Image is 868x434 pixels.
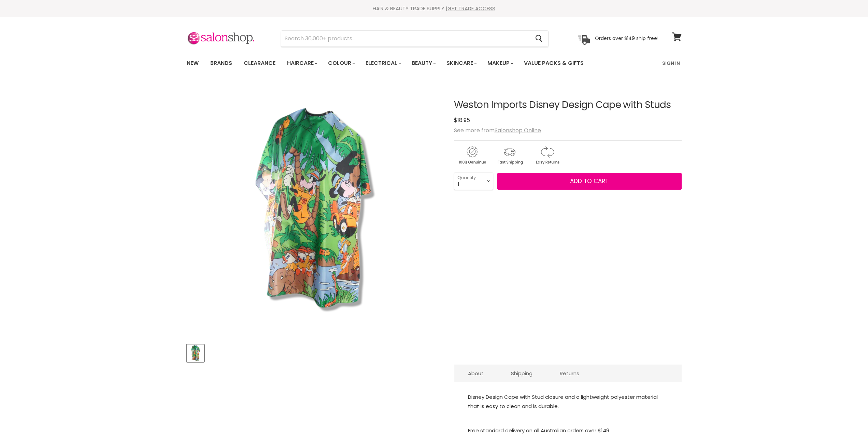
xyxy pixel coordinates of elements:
[282,56,322,70] a: Haircare
[186,342,443,362] div: Product thumbnails
[447,5,495,12] a: GET TRADE ACCESS
[178,53,690,73] nav: Main
[178,5,690,12] div: HAIR & BEAUTY TRADE SUPPLY |
[468,392,668,412] p: Disney Design Cape with Stud closure and a lightweight polyester material that is easy to clean a...
[519,56,589,70] a: Value Packs & Gifts
[454,173,493,190] select: Quantity
[360,56,405,70] a: Electrical
[529,145,565,166] img: returns.gif
[658,56,684,70] a: Sign In
[492,145,528,166] img: shipping.gif
[546,365,593,382] a: Returns
[497,173,682,190] button: Add to cart
[454,100,682,110] h1: Weston Imports Disney Design Cape with Studs
[454,126,541,134] span: See more from
[495,126,541,134] a: Salonshop Online
[187,345,203,361] img: Weston Imports Disney Design Cape with Studs
[212,108,416,313] img: Weston Imports Disney Design Cape with Studs
[454,365,497,382] a: About
[187,83,442,338] div: Weston Imports Disney Design Cape with Studs image. Click or Scroll to Zoom.
[407,56,440,70] a: Beauty
[182,56,204,70] a: New
[182,53,624,73] ul: Main menu
[454,145,490,166] img: genuine.gif
[281,30,549,47] form: Product
[239,56,281,70] a: Clearance
[497,365,546,382] a: Shipping
[323,56,359,70] a: Colour
[187,344,204,362] button: Weston Imports Disney Design Cape with Studs
[530,31,548,46] button: Search
[595,35,658,41] p: Orders over $149 ship free!
[281,31,530,46] input: Search
[570,177,609,185] span: Add to cart
[441,56,481,70] a: Skincare
[482,56,517,70] a: Makeup
[454,116,470,124] span: $18.95
[205,56,237,70] a: Brands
